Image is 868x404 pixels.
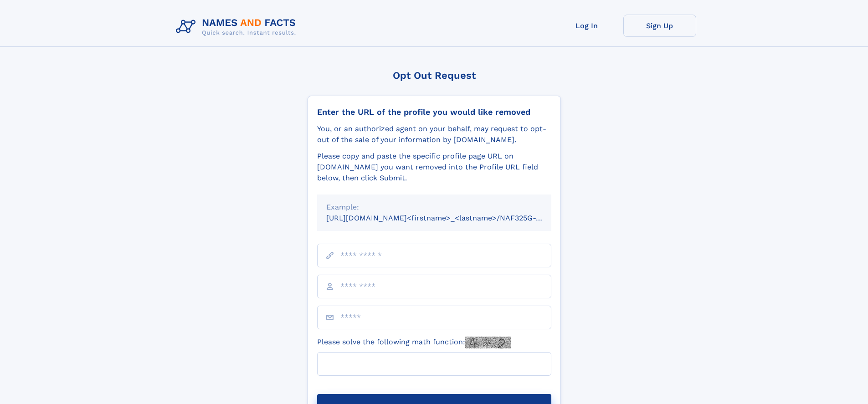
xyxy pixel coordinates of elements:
[623,15,696,37] a: Sign Up
[317,123,551,145] div: You, or an authorized agent on your behalf, may request to opt-out of the sale of your informatio...
[326,202,542,213] div: Example:
[550,15,623,37] a: Log In
[317,151,551,184] div: Please copy and paste the specific profile page URL on [DOMAIN_NAME] you want removed into the Pr...
[326,214,569,222] small: [URL][DOMAIN_NAME]<firstname>_<lastname>/NAF325G-xxxxxxxx
[317,337,511,348] label: Please solve the following math function:
[172,15,303,39] img: Logo Names and Facts
[317,107,551,117] div: Enter the URL of the profile you would like removed
[308,70,561,81] div: Opt Out Request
